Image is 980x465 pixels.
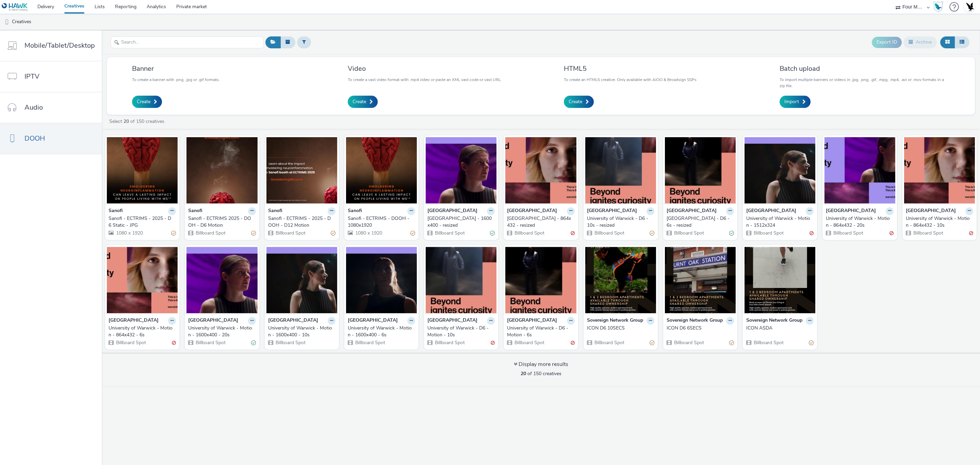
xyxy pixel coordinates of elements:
[667,317,723,325] strong: Sovereign Network Group
[665,137,736,204] img: University of Warwick - D6 - 6s - resized visual
[753,339,784,346] span: Billboard Spot
[268,215,336,229] a: Sanofi - ECTRIMS - 2025 - DOOH - D12 Motion
[954,36,969,48] button: Table
[780,96,811,108] a: Import
[2,3,28,11] img: undefined Logo
[188,215,253,229] div: Sanofi - ECTRIMS 2025 - DOOH - D6 Motion
[746,325,814,332] a: ICON ASDA
[507,215,574,229] a: [GEOGRAPHIC_DATA] - 864x432 - resized
[507,207,557,215] strong: [GEOGRAPHIC_DATA]
[24,41,95,50] span: Mobile/Tablet/Desktop
[564,64,697,73] h3: HTML5
[490,229,495,237] div: Valid
[348,325,412,339] div: University of Warwick - Motion - 1600x400 - 6s
[109,215,176,229] a: Sanofi - ECTRIMS - 2025 - D6 Static - JPG
[188,215,256,229] a: Sanofi - ECTRIMS 2025 - DOOH - D6 Motion
[746,215,814,229] a: University of Warwick - Motion - 1512x324
[729,339,734,346] div: Partially valid
[889,229,894,237] div: Invalid
[585,137,656,204] img: University of Warwick - D6 - 10s - resized visual
[107,247,178,313] img: University of Warwick - Motion - 864x432 - 6s visual
[275,230,306,236] span: Billboard Spot
[745,247,815,313] img: ICON ASDA visual
[667,215,731,229] div: [GEOGRAPHIC_DATA] - D6 - 6s - resized
[746,317,802,325] strong: Sovereign Network Group
[427,215,495,229] a: [GEOGRAPHIC_DATA] - 1600x400 - resized
[933,1,943,12] img: Hawk Academy
[521,370,561,377] span: of 150 creatives
[969,229,973,237] div: Invalid
[124,118,129,125] strong: 20
[275,339,306,346] span: Billboard Spot
[833,230,863,236] span: Billboard Spot
[507,325,574,339] a: University of Warwick - D6 - Motion - 6s
[745,137,815,204] img: University of Warwick - Motion - 1512x324 visual
[355,230,382,236] span: 1080 x 1920
[109,118,167,125] a: Select of 150 creatives
[514,360,568,368] div: Display more results
[24,133,45,143] span: DOOH
[137,98,150,105] span: Create
[132,64,220,73] h3: Banner
[195,230,226,236] span: Billboard Spot
[505,137,576,204] img: University of Warwick - 864x432 - resized visual
[251,229,256,237] div: Partially valid
[826,207,876,215] strong: [GEOGRAPHIC_DATA]
[667,325,731,332] div: ICON D6 6SECS
[268,325,333,339] div: University of Warwick - Motion - 1600x400 - 10s
[188,317,238,325] strong: [GEOGRAPHIC_DATA]
[107,137,178,204] img: Sanofi - ECTRIMS - 2025 - D6 Static - JPG visual
[427,325,492,339] div: University of Warwick - D6 - Motion - 10s
[746,207,796,215] strong: [GEOGRAPHIC_DATA]
[667,207,717,215] strong: [GEOGRAPHIC_DATA]
[188,325,256,339] a: University of Warwick - Motion - 1600x400 - 20s
[348,215,415,229] a: Sanofi - ECTRIMS - DOOH - 1080x1920
[3,19,10,26] img: dooh
[348,325,415,339] a: University of Warwick - Motion - 1600x400 - 6s
[571,229,575,237] div: Invalid
[746,325,811,332] div: ICON ASDA
[348,207,362,215] strong: Sanofi
[109,325,173,339] div: University of Warwick - Motion - 864x432 - 6s
[587,215,652,229] div: University of Warwick - D6 - 10s - resized
[491,339,495,346] div: Invalid
[427,317,477,325] strong: [GEOGRAPHIC_DATA]
[348,96,378,108] a: Create
[594,339,624,346] span: Billboard Spot
[195,339,226,346] span: Billboard Spot
[427,207,477,215] strong: [GEOGRAPHIC_DATA]
[427,325,495,339] a: University of Warwick - D6 - Motion - 10s
[268,207,282,215] strong: Sanofi
[348,64,502,73] h3: Video
[906,215,973,229] a: University of Warwick - Motion - 864x432 - 10s
[346,247,417,313] img: University of Warwick - Motion - 1600x400 - 6s visual
[24,71,39,81] span: IPTV
[266,247,337,313] img: University of Warwick - Motion - 1600x400 - 10s visual
[348,317,398,325] strong: [GEOGRAPHIC_DATA]
[906,215,970,229] div: University of Warwick - Motion - 864x432 - 10s
[109,207,123,215] strong: Sanofi
[251,339,256,346] div: Valid
[780,64,950,73] h3: Batch upload
[521,370,526,377] strong: 20
[111,36,264,48] input: Search...
[268,325,336,339] a: University of Warwick - Motion - 1600x400 - 10s
[667,215,734,229] a: [GEOGRAPHIC_DATA] - D6 - 6s - resized
[665,247,736,313] img: ICON D6 6SECS visual
[824,137,895,204] img: University of Warwick - Motion - 864x432 - 20s visual
[172,339,176,346] div: Invalid
[650,229,654,237] div: Partially valid
[186,247,257,313] img: University of Warwick - Motion - 1600x400 - 20s visual
[564,77,697,83] p: To create an HTML5 creative. Only available with AIOO & Broadsign SSPs
[507,325,572,339] div: University of Warwick - D6 - Motion - 6s
[115,339,146,346] span: Billboard Spot
[933,1,946,12] a: Hawk Academy
[826,215,893,229] a: University of Warwick - Motion - 864x432 - 20s
[964,2,975,12] img: Account UK
[650,339,654,346] div: Partially valid
[268,215,333,229] div: Sanofi - ECTRIMS - 2025 - DOOH - D12 Motion
[346,137,417,204] img: Sanofi - ECTRIMS - DOOH - 1080x1920 visual
[426,247,496,313] img: University of Warwick - D6 - Motion - 10s visual
[746,215,811,229] div: University of Warwick - Motion - 1512x324
[587,317,643,325] strong: Sovereign Network Group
